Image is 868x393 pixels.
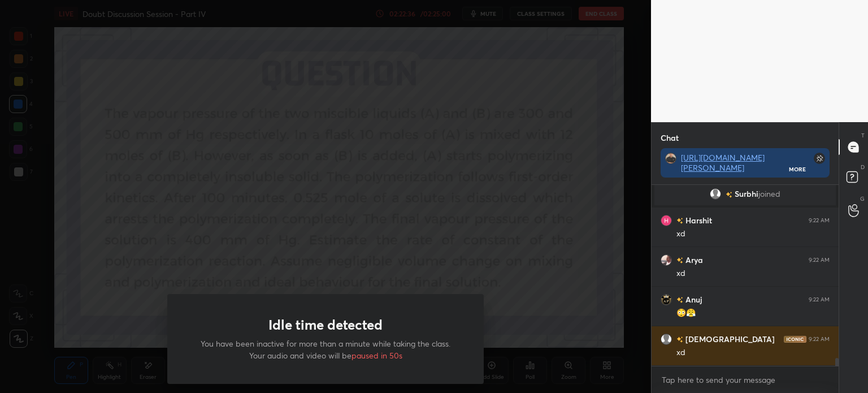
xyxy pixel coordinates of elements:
p: You have been inactive for more than a minute while taking the class. Your audio and video will be [194,338,457,361]
img: iconic-dark.1390631f.png [784,336,806,343]
a: [URL][DOMAIN_NAME][PERSON_NAME] [681,152,765,173]
img: no-rating-badge.077c3623.svg [726,192,732,198]
p: G [860,195,865,203]
div: More [789,165,806,173]
div: grid [652,185,839,366]
p: D [861,163,865,171]
h6: [DEMOGRAPHIC_DATA] [683,333,775,345]
img: 3072685e79af4bee8efb648945ce733f.jpg [665,153,676,164]
span: joined [758,189,780,198]
h6: Anuj [683,293,702,305]
div: 9:22 AM [809,257,830,264]
div: xd [676,268,830,279]
img: 3 [661,215,672,226]
p: T [861,131,865,140]
img: default.png [710,188,721,200]
h6: Arya [683,254,703,266]
div: xd [676,347,830,359]
h6: Harshit [683,214,712,226]
h1: Idle time detected [268,317,383,333]
img: 031e5d6df08244258ac4cfc497b28980.jpg [661,254,672,266]
span: Surbhi [735,189,758,198]
div: 😳😤 [676,308,830,319]
img: no-rating-badge.077c3623.svg [676,218,683,224]
div: xd [676,228,830,240]
img: no-rating-badge.077c3623.svg [676,257,683,264]
img: default.png [661,334,672,345]
div: 9:22 AM [809,217,830,224]
p: Chat [652,123,688,153]
img: no-rating-badge.077c3623.svg [676,336,683,343]
span: paused in 50s [351,350,402,361]
div: 9:22 AM [809,336,830,343]
img: eba916843b38452c95f047c5b4b1dacb.jpg [661,294,672,305]
div: 9:22 AM [809,296,830,303]
img: no-rating-badge.077c3623.svg [676,297,683,303]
